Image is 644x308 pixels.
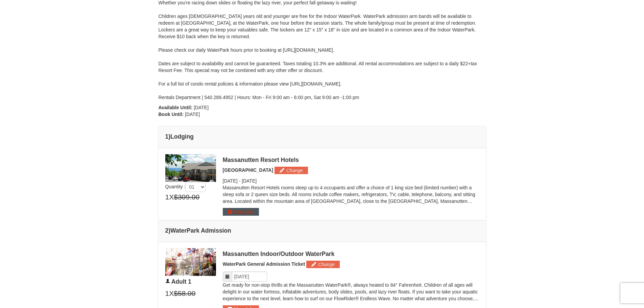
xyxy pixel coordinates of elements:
[169,192,174,202] span: X
[165,154,216,182] img: 19219026-1-e3b4ac8e.jpg
[223,251,479,257] div: Massanutten Indoor/Outdoor WaterPark
[223,178,238,184] span: [DATE]
[171,278,191,285] span: Adult 1
[223,157,479,163] div: Massanutten Resort Hotels
[223,167,273,173] span: [GEOGRAPHIC_DATA]
[165,192,169,202] span: 1
[174,288,195,299] span: $58.00
[165,248,216,276] img: 6619917-1403-22d2226d.jpg
[165,184,206,189] span: Quantity :
[159,105,193,110] strong: Available Until:
[165,227,479,234] h4: 2 WaterPark Admission
[165,288,169,299] span: 1
[168,227,170,234] span: )
[165,133,479,140] h4: 1 Lodging
[159,112,184,117] strong: Book Until:
[223,184,479,205] p: Massanutten Resort Hotels rooms sleep up to 4 occupants and offer a choice of 1 king size bed (li...
[223,261,305,267] span: WaterPark General Admission Ticket
[275,167,308,174] button: Change
[223,282,479,302] p: Get ready for non-stop thrills at the Massanutten WaterPark®, always heated to 84° Fahrenheit. Ch...
[306,261,340,268] button: Change
[239,178,240,184] span: -
[223,208,259,215] button: More Info
[194,105,209,110] span: [DATE]
[169,288,174,299] span: X
[174,192,199,202] span: $309.00
[168,133,170,140] span: )
[242,178,257,184] span: [DATE]
[185,112,200,117] span: [DATE]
